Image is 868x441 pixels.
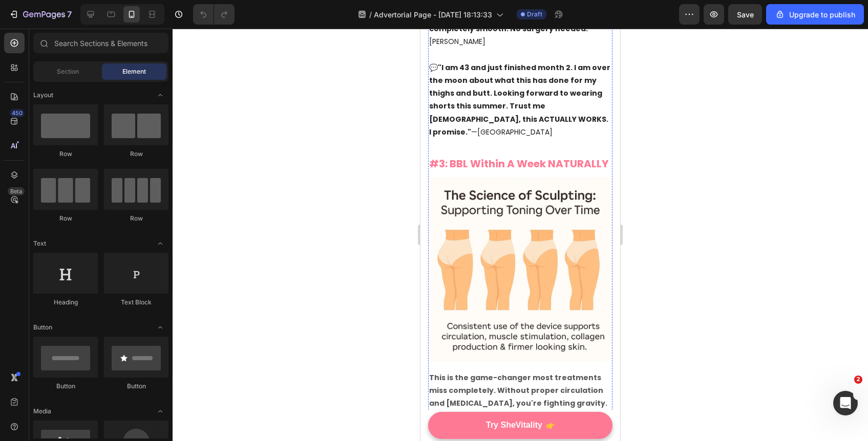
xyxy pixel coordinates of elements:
[8,187,25,195] div: Beta
[33,91,53,100] span: Layout
[33,239,46,248] span: Text
[33,323,52,332] span: Button
[122,67,146,76] span: Element
[854,376,862,384] span: 2
[104,298,168,307] div: Text Block
[152,87,168,103] span: Toggle open
[152,403,168,420] span: Toggle open
[420,29,620,441] iframe: Design area
[104,214,168,223] div: Row
[527,10,542,19] span: Draft
[104,382,168,391] div: Button
[33,382,98,391] div: Button
[766,4,864,25] button: Upgrade to publish
[33,298,98,307] div: Heading
[33,33,168,53] input: Search Sections & Elements
[775,9,855,20] div: Upgrade to publish
[57,67,79,76] span: Section
[374,9,492,20] span: Advertorial Page - [DATE] 18:13:33
[193,4,235,25] div: Undo/Redo
[104,149,168,159] div: Row
[10,109,25,117] div: 450
[152,235,168,252] span: Toggle open
[833,391,858,415] iframe: Intercom live chat
[67,8,72,20] p: 7
[728,4,762,25] button: Save
[33,149,98,159] div: Row
[4,4,76,25] button: 7
[33,407,51,416] span: Media
[737,10,754,19] span: Save
[369,9,372,20] span: /
[152,319,168,336] span: Toggle open
[33,214,98,223] div: Row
